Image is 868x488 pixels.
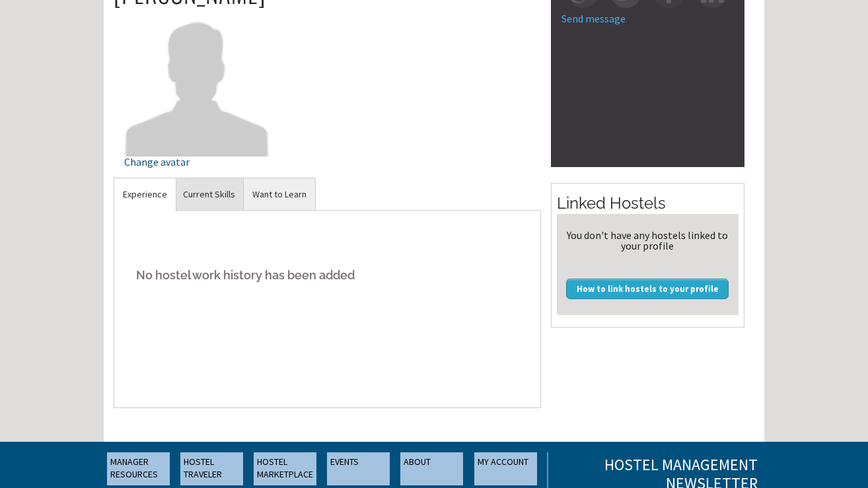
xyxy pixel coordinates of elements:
a: Experience [114,178,176,211]
a: Send message [561,12,626,25]
img: Annasurfhouse's picture [124,10,270,156]
a: HOSTEL MARKETPLACE [254,452,316,485]
h2: Linked Hostels [557,192,739,215]
a: MANAGER RESOURCES [107,452,170,485]
div: You don't have any hostels linked to your profile [562,230,733,251]
div: Change avatar [124,157,270,167]
a: HOSTEL TRAVELER [180,452,243,485]
a: Current Skills [174,178,244,211]
h5: No hostel work history has been added [124,255,530,295]
a: Change avatar [124,75,270,167]
a: Want to Learn [244,178,315,211]
a: How to link hostels to your profile [566,279,729,298]
a: ABOUT [400,452,463,485]
a: EVENTS [327,452,390,485]
a: MY ACCOUNT [474,452,537,485]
